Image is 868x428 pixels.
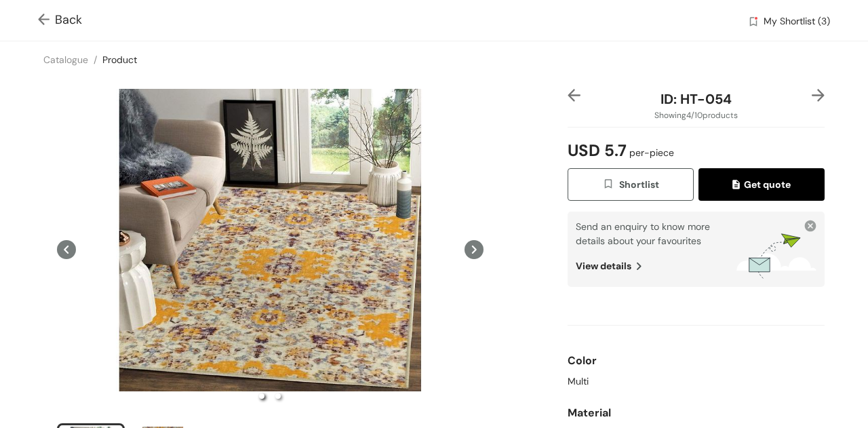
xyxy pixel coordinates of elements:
[275,393,281,399] li: slide item 2
[732,177,791,192] span: Get quote
[102,54,137,66] a: Product
[576,220,710,247] span: Send an enquiry to know more details about your favourites
[602,177,658,193] span: Shortlist
[568,168,694,201] button: wishlistShortlist
[698,168,825,201] button: quoteGet quote
[38,14,55,28] img: Go back
[747,16,759,30] img: wishlist
[602,178,618,193] img: wishlist
[812,89,825,102] img: right
[568,400,825,427] div: Material
[568,133,674,168] span: USD 5.7
[576,248,736,273] div: View details
[627,147,674,159] span: per-piece
[568,347,825,374] div: Color
[38,11,82,29] span: Back
[568,89,580,102] img: left
[43,54,88,66] a: Catalogue
[654,109,738,121] span: Showing 4 / 10 products
[94,54,97,66] span: /
[732,180,744,192] img: quote
[764,14,830,31] span: My Shortlist (3)
[631,259,641,273] img: view
[259,393,264,399] li: slide item 1
[736,232,816,279] img: wishlists
[660,90,732,108] span: ID: HT-054
[568,374,825,389] div: Multi
[804,220,816,232] img: close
